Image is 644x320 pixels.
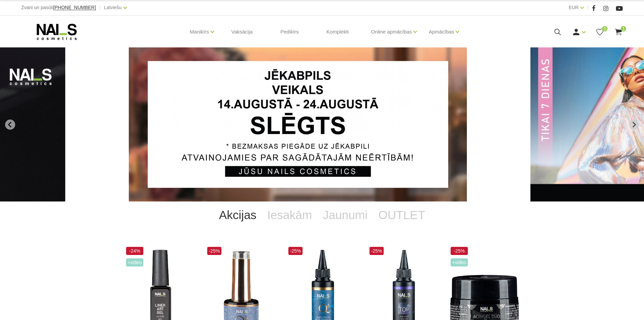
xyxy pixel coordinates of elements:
[369,247,384,255] span: -25%
[207,247,222,255] span: -25%
[190,18,209,45] a: Manikīrs
[614,28,623,36] a: 1
[126,258,144,266] span: +Video
[321,16,354,48] a: Komplekti
[451,247,468,255] span: -25%
[371,18,412,45] a: Online apmācības
[288,247,303,255] span: -25%
[602,26,607,31] span: 0
[104,3,122,12] a: Latviešu
[99,3,101,12] span: |
[214,201,262,229] a: Akcijas
[126,247,144,255] span: -24%
[53,5,96,10] span: [PHONE_NUMBER]
[53,5,96,10] a: [PHONE_NUMBER]
[596,28,604,36] a: 0
[262,201,317,229] a: Iesakām
[373,201,430,229] a: OUTLET
[429,18,454,45] a: Apmācības
[587,3,589,12] span: |
[5,120,15,130] button: Go to last slide
[21,3,96,12] div: Zvani un pasūti
[621,26,626,31] span: 1
[275,16,304,48] a: Pedikīrs
[129,47,515,201] li: 1 of 12
[451,258,468,266] span: +Video
[629,120,639,130] button: Next slide
[317,201,373,229] a: Jaunumi
[226,16,258,48] a: Vaksācija
[569,3,579,12] a: EUR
